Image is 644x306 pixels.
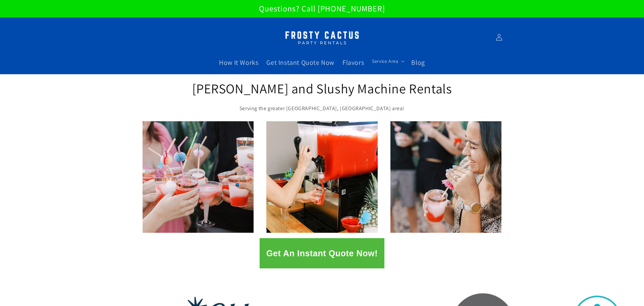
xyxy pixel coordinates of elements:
span: Get Instant Quote Now [266,58,334,67]
a: Blog [407,54,429,71]
span: How It Works [219,58,258,67]
span: Blog [411,58,425,67]
summary: Service Area [368,54,407,68]
img: Margarita Machine Rental in Scottsdale, Phoenix, Tempe, Chandler, Gilbert, Mesa and Maricopa [280,27,364,48]
h2: [PERSON_NAME] and Slushy Machine Rentals [191,80,453,97]
button: Get An Instant Quote Now! [260,238,384,268]
a: Get Instant Quote Now [262,54,338,71]
span: Service Area [372,58,398,64]
a: How It Works [215,54,262,71]
span: Flavors [342,58,364,67]
p: Serving the greater [GEOGRAPHIC_DATA], [GEOGRAPHIC_DATA] area! [191,104,453,114]
a: Flavors [338,54,368,71]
